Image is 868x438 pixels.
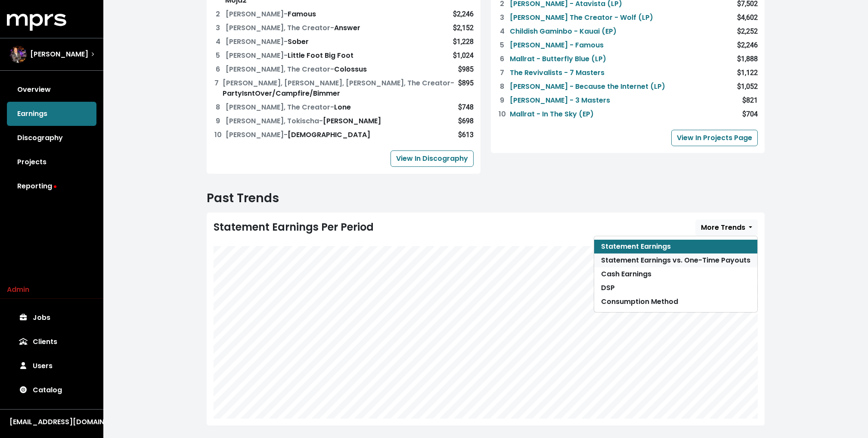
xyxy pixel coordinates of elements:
[7,306,96,330] a: Jobs
[7,378,96,402] a: Catalog
[7,416,96,428] button: [EMAIL_ADDRESS][DOMAIN_NAME]
[7,126,96,150] a: Discography
[498,81,506,92] div: 8
[226,9,316,19] div: Famous
[7,150,96,174] a: Projects
[226,130,370,140] div: [DEMOGRAPHIC_DATA]
[737,26,758,37] div: $2,252
[226,9,288,19] span: [PERSON_NAME] -
[737,40,758,50] div: $2,246
[9,46,27,63] img: The selected account / producer
[226,102,351,113] div: Lone
[594,267,757,281] a: Cash Earnings
[510,109,594,119] a: Mallrat - In The Sky (EP)
[214,102,222,113] div: 8
[498,68,506,78] div: 7
[510,26,617,37] a: Childish Gaminbo - Kauai (EP)
[498,26,506,37] div: 4
[737,54,758,64] div: $1,888
[223,78,458,99] div: PartyIsntOver/Campfire/Bimmer
[7,174,96,198] a: Reporting
[498,54,506,64] div: 6
[498,40,506,50] div: 5
[214,116,222,126] div: 9
[510,54,606,64] a: Mallrat - Butterfly Blue (LP)
[498,13,506,23] div: 3
[207,191,765,206] h2: Past Trends
[737,13,758,23] div: $4,602
[458,116,474,126] div: $698
[594,295,757,309] a: Consumption Method
[226,50,288,60] span: [PERSON_NAME] -
[214,23,222,33] div: 3
[458,102,474,113] div: $748
[453,50,474,61] div: $1,024
[498,109,506,119] div: 10
[510,40,604,50] a: [PERSON_NAME] - Famous
[226,23,360,33] div: Answer
[226,64,367,75] div: Colossus
[214,221,374,234] div: Statement Earnings Per Period
[226,37,309,47] div: Sober
[9,417,94,427] div: [EMAIL_ADDRESS][DOMAIN_NAME]
[226,37,288,47] span: [PERSON_NAME] -
[594,240,757,253] a: Statement Earnings
[7,354,96,378] a: Users
[453,23,474,33] div: $2,152
[458,78,474,99] div: $895
[226,50,353,61] div: Little Foot Big Foot
[498,95,506,106] div: 9
[695,219,758,236] button: More Trends
[737,81,758,92] div: $1,052
[7,78,96,102] a: Overview
[742,109,758,119] div: $704
[510,81,665,92] a: [PERSON_NAME] - Because the Internet (LP)
[214,9,222,19] div: 2
[742,95,758,106] div: $821
[594,281,757,295] a: DSP
[226,116,323,126] span: [PERSON_NAME], Tokischa -
[214,37,222,47] div: 4
[226,116,381,126] div: [PERSON_NAME]
[737,68,758,78] div: $1,122
[214,64,222,75] div: 6
[510,95,610,106] a: [PERSON_NAME] - 3 Masters
[226,102,334,112] span: [PERSON_NAME], The Creator -
[226,23,334,33] span: [PERSON_NAME], The Creator -
[214,78,219,99] div: 7
[594,253,757,267] a: Statement Earnings vs. One-Time Payouts
[458,130,474,140] div: $613
[7,17,66,27] a: mprs logo
[226,130,288,140] span: [PERSON_NAME] -
[30,49,88,59] span: [PERSON_NAME]
[223,78,454,88] span: [PERSON_NAME], [PERSON_NAME], [PERSON_NAME], The Creator -
[7,330,96,354] a: Clients
[214,130,222,140] div: 10
[671,130,758,146] a: View In Projects Page
[458,64,474,75] div: $985
[226,64,334,74] span: [PERSON_NAME], The Creator -
[453,37,474,47] div: $1,228
[510,13,653,23] a: [PERSON_NAME] The Creator - Wolf (LP)
[701,222,745,232] span: More Trends
[391,150,474,167] a: View In Discography
[453,9,474,19] div: $2,246
[510,68,604,78] a: The Revivalists - 7 Masters
[214,50,222,61] div: 5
